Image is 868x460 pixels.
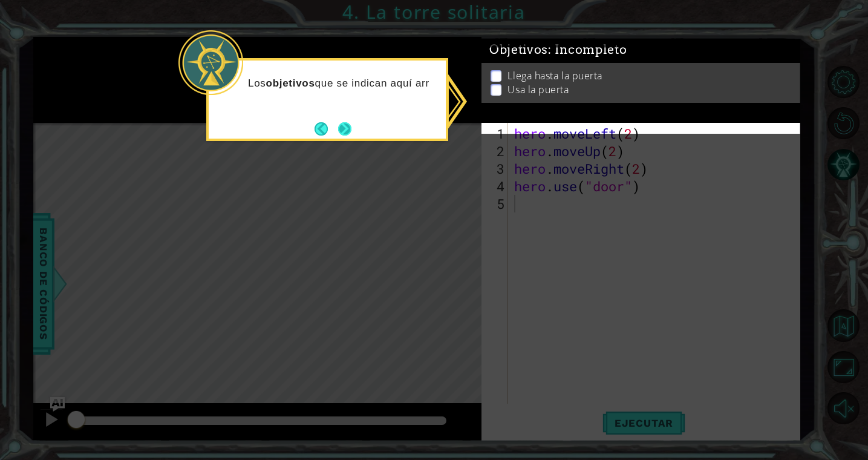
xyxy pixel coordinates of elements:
[489,48,627,63] span: Objetivos
[507,88,569,102] p: Usa la puerta
[315,122,338,136] button: Back
[266,77,315,89] strong: objetivos
[248,77,437,90] p: Los que se indican aquí arr
[548,48,627,62] span: : Incompleto
[338,122,351,136] button: Next
[507,74,602,88] p: Llega hasta la puerta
